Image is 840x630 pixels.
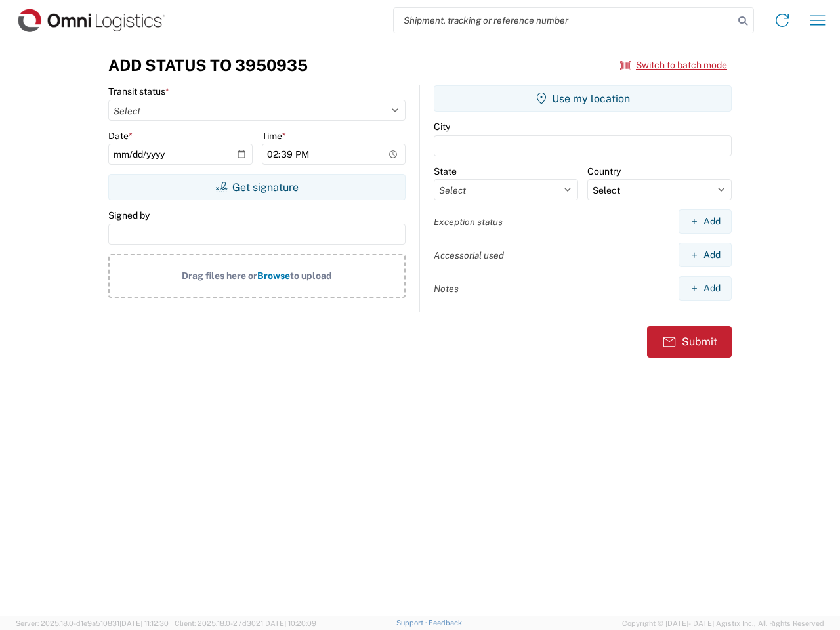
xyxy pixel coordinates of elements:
[396,619,429,627] a: Support
[108,130,133,142] label: Date
[290,270,332,281] span: to upload
[647,326,732,358] button: Submit
[108,56,308,75] h3: Add Status to 3950935
[434,216,503,228] label: Exception status
[429,619,462,627] a: Feedback
[587,165,621,177] label: Country
[434,121,450,133] label: City
[434,165,457,177] label: State
[262,130,286,142] label: Time
[108,209,150,221] label: Signed by
[620,54,727,76] button: Switch to batch mode
[679,276,732,301] button: Add
[182,270,257,281] span: Drag files here or
[394,8,734,33] input: Shipment, tracking or reference number
[16,619,169,627] span: Server: 2025.18.0-d1e9a510831
[434,283,459,295] label: Notes
[622,618,824,629] span: Copyright © [DATE]-[DATE] Agistix Inc., All Rights Reserved
[257,270,290,281] span: Browse
[434,249,504,261] label: Accessorial used
[175,619,316,627] span: Client: 2025.18.0-27d3021
[679,209,732,234] button: Add
[679,243,732,267] button: Add
[119,619,169,627] span: [DATE] 11:12:30
[108,85,169,97] label: Transit status
[108,174,406,200] button: Get signature
[434,85,732,112] button: Use my location
[263,619,316,627] span: [DATE] 10:20:09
